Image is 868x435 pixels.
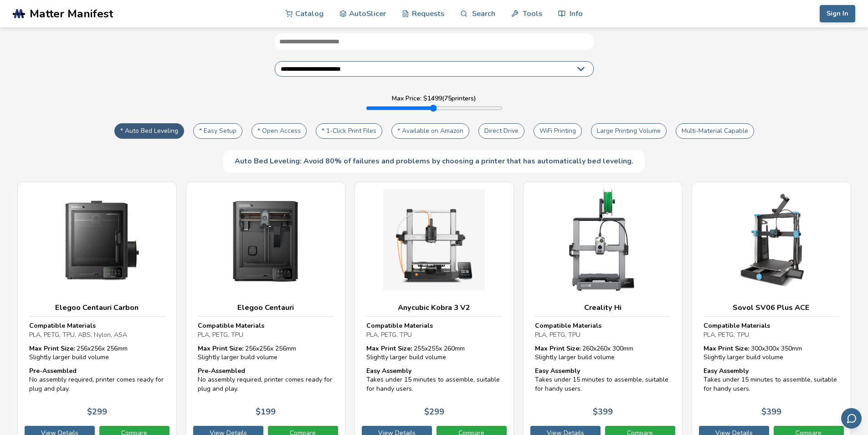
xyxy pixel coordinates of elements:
[198,344,334,362] div: 256 x 256 x 256 mm Slightly larger build volume
[704,303,839,312] h3: Sovol SV06 Plus ACE
[704,367,749,375] strong: Easy Assembly
[534,123,582,139] button: WiFi Printing
[29,321,96,330] strong: Compatible Materials
[366,344,502,362] div: 255 x 255 x 260 mm Slightly larger build volume
[535,303,671,312] h3: Creality Hi
[29,330,127,339] span: PLA, PETG, TPU, ABS, Nylon, ASA
[256,407,276,417] p: $ 199
[704,330,749,339] span: PLA, PETG, TPU
[29,367,77,375] strong: Pre-Assembled
[761,407,781,417] p: $ 399
[366,367,502,393] div: Takes under 15 minutes to assemble, suitable for handy users.
[316,123,382,139] button: * 1-Click Print Files
[30,7,113,20] span: Matter Manifest
[198,367,334,393] div: No assembly required, printer comes ready for plug and play.
[198,321,264,330] strong: Compatible Materials
[535,344,580,353] strong: Max Print Size:
[193,123,242,139] button: * Easy Setup
[535,367,671,393] div: Takes under 15 minutes to assemble, suitable for handy users.
[198,330,243,339] span: PLA, PETG, TPU
[391,123,469,139] button: * Available on Amazon
[87,407,107,417] p: $ 299
[841,408,862,429] button: Send feedback via email
[29,303,165,312] h3: Elegoo Centauri Carbon
[535,367,580,375] strong: Easy Assembly
[114,123,184,139] button: * Auto Bed Leveling
[676,123,754,139] button: Multi-Material Capable
[392,95,476,102] label: Max Price: $ 1499 ( 75 printers)
[198,367,245,375] strong: Pre-Assembled
[29,344,75,353] strong: Max Print Size:
[366,330,412,339] span: PLA, PETG, TPU
[535,330,580,339] span: PLA, PETG, TPU
[29,344,165,362] div: 256 x 256 x 256 mm Slightly larger build volume
[366,344,412,353] strong: Max Print Size:
[223,150,645,172] div: Auto Bed Leveling: Avoid 80% of failures and problems by choosing a printer that has automaticall...
[29,367,165,393] div: No assembly required, printer comes ready for plug and play.
[704,344,749,353] strong: Max Print Size:
[252,123,307,139] button: * Open Access
[198,344,243,353] strong: Max Print Size:
[478,123,524,139] button: Direct Drive
[704,344,839,362] div: 300 x 300 x 350 mm Slightly larger build volume
[366,367,411,375] strong: Easy Assembly
[704,321,770,330] strong: Compatible Materials
[593,407,613,417] p: $ 399
[704,367,839,393] div: Takes under 15 minutes to assemble, suitable for handy users.
[198,303,334,312] h3: Elegoo Centauri
[535,321,601,330] strong: Compatible Materials
[366,321,433,330] strong: Compatible Materials
[820,5,855,22] button: Sign In
[591,123,667,139] button: Large Printing Volume
[366,303,502,312] h3: Anycubic Kobra 3 V2
[424,407,444,417] p: $ 299
[535,344,671,362] div: 260 x 260 x 300 mm Slightly larger build volume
